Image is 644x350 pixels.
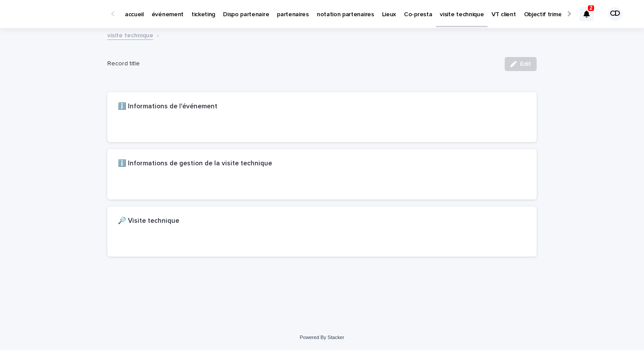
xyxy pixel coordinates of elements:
[118,160,272,168] h2: ℹ️ Informations de gestion de la visite technique
[118,103,217,111] h2: ℹ️ Informations de l'événement
[18,5,103,23] img: Ls34BcGeRexTGTNfXpUC
[118,217,179,225] h2: 🔎 Visite technique
[300,335,344,340] a: Powered By Stacker
[107,60,498,68] h2: Record title
[520,61,531,67] span: Edit
[608,7,622,21] div: CD
[505,57,537,71] button: Edit
[580,7,594,21] div: 2
[107,30,153,40] a: visite technique
[590,5,593,11] p: 2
